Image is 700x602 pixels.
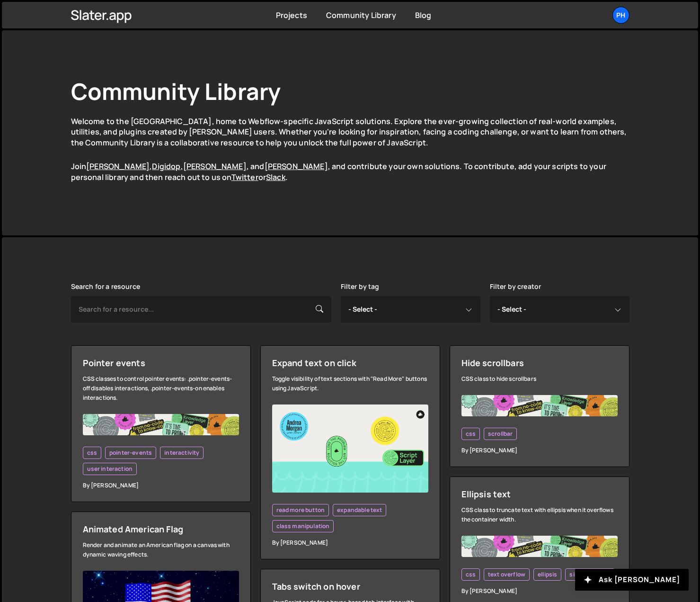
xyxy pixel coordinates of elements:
[415,10,432,20] a: Blog
[86,161,150,171] a: [PERSON_NAME]
[612,7,629,24] a: Ph
[83,414,239,435] img: Frame%20482.jpg
[266,172,285,182] a: Slack
[183,161,247,171] a: [PERSON_NAME]
[152,161,180,171] a: Digidop
[461,357,618,368] div: Hide scrollbars
[109,449,152,457] span: pointer-events
[71,283,140,290] label: Search for a resource
[272,374,428,393] div: Toggle visibility of text sections with "Read More" buttons using JavaScript.
[164,449,199,457] span: interactivity
[71,161,629,182] p: Join , , , and , and contribute your own solutions. To contribute, add your scripts to your perso...
[260,345,440,559] a: Expand text on click Toggle visibility of text sections with "Read More" buttons using JavaScript...
[272,404,428,493] img: YT%20-%20Thumb%20(18).png
[461,586,618,596] div: By [PERSON_NAME]
[83,540,239,559] div: Render and animate an American flag on a canvas with dynamic waving effects.
[265,161,328,171] a: [PERSON_NAME]
[231,172,258,182] a: Twitter
[461,395,618,416] img: Frame%20482.jpg
[71,345,251,502] a: Pointer events CSS classes to control pointer events: .pointer-events-off disables interactions, ...
[569,571,611,578] span: single line text
[461,488,618,500] div: Ellipsis text
[83,523,239,535] div: Animated American Flag
[276,506,325,514] span: read more button
[71,76,629,107] h1: Community Library
[272,581,428,592] div: Tabs switch on hover
[575,569,689,591] button: Ask [PERSON_NAME]
[87,449,97,457] span: css
[272,357,428,368] div: Expand text on click
[461,505,618,524] div: CSS class to truncate text with ellipsis when it overflows the container width.
[71,296,331,323] input: Search for a resource...
[466,430,476,438] span: css
[488,430,513,438] span: scrollbar
[461,374,618,384] div: CSS class to hide scrollbars
[461,536,618,557] img: Frame%20482.jpg
[326,10,396,20] a: Community Library
[488,571,525,578] span: text overflow
[87,465,133,473] span: user interaction
[83,374,239,403] div: CSS classes to control pointer events: .pointer-events-off disables interactions, .pointer-events...
[466,571,476,578] span: css
[461,446,618,455] div: By [PERSON_NAME]
[538,571,557,578] span: ellipsis
[71,116,629,148] p: Welcome to the [GEOGRAPHIC_DATA], home to Webflow-specific JavaScript solutions. Explore the ever...
[276,522,330,530] span: class manipulation
[83,481,239,490] div: By [PERSON_NAME]
[341,283,380,290] label: Filter by tag
[276,10,307,20] a: Projects
[450,345,629,467] a: Hide scrollbars CSS class to hide scrollbars css scrollbar By [PERSON_NAME]
[490,283,541,290] label: Filter by creator
[337,506,382,514] span: expandable text
[83,357,239,368] div: Pointer events
[272,538,428,548] div: By [PERSON_NAME]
